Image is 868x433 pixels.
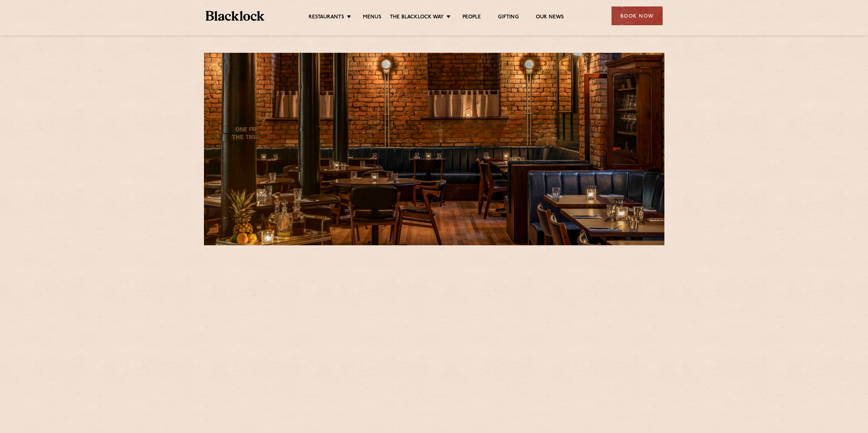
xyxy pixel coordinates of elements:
[462,14,481,21] a: People
[498,14,518,21] a: Gifting
[390,14,444,21] a: The Blacklock Way
[536,14,564,21] a: Our News
[309,14,344,21] a: Restaurants
[612,6,663,25] div: Book Now
[206,11,265,21] img: BL_Textured_Logo-footer-cropped.svg
[363,14,381,21] a: Menus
